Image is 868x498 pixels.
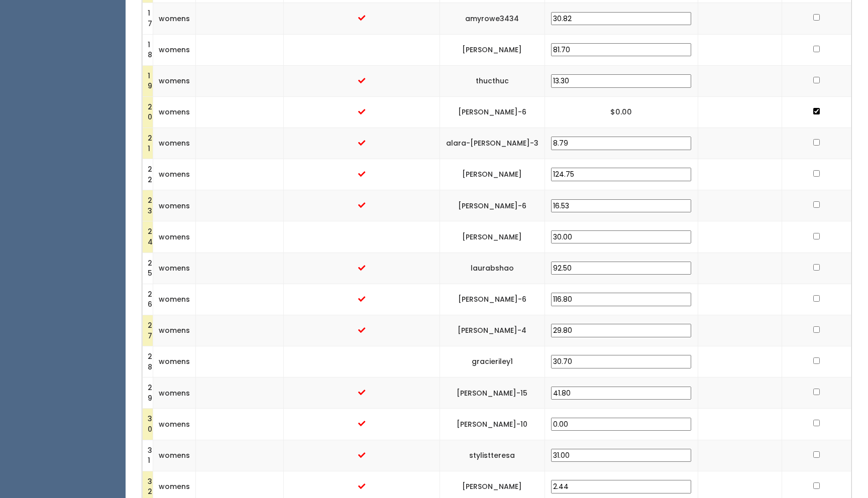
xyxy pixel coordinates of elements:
td: womens [153,128,196,159]
td: 20 [143,96,153,128]
td: 26 [143,284,153,315]
td: 25 [143,253,153,284]
td: 28 [143,346,153,378]
td: [PERSON_NAME] [440,34,545,65]
td: [PERSON_NAME]-6 [440,190,545,221]
td: 22 [143,159,153,190]
td: [PERSON_NAME] [440,221,545,253]
td: 23 [143,190,153,221]
td: womens [153,3,196,34]
td: womens [153,34,196,65]
td: womens [153,190,196,221]
td: womens [153,409,196,440]
td: $0.00 [545,96,698,128]
td: womens [153,284,196,315]
td: stylistteresa [440,440,545,471]
td: womens [153,346,196,378]
td: womens [153,159,196,190]
td: 19 [143,65,153,96]
td: womens [153,315,196,346]
td: womens [153,378,196,409]
td: [PERSON_NAME]-6 [440,284,545,315]
td: 27 [143,315,153,346]
td: [PERSON_NAME]-10 [440,409,545,440]
td: [PERSON_NAME] [440,159,545,190]
td: amyrowe3434 [440,3,545,34]
td: 17 [143,3,153,34]
td: womens [153,440,196,471]
td: 21 [143,128,153,159]
td: 29 [143,378,153,409]
td: womens [153,221,196,253]
td: 18 [143,34,153,65]
td: womens [153,96,196,128]
td: womens [153,65,196,96]
td: laurabshao [440,253,545,284]
td: 30 [143,409,153,440]
td: [PERSON_NAME]-6 [440,96,545,128]
td: gracieriley1 [440,346,545,378]
td: 24 [143,221,153,253]
td: 31 [143,440,153,471]
td: alara-[PERSON_NAME]-3 [440,128,545,159]
td: [PERSON_NAME]-4 [440,315,545,346]
td: [PERSON_NAME]-15 [440,378,545,409]
td: thucthuc [440,65,545,96]
td: womens [153,253,196,284]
